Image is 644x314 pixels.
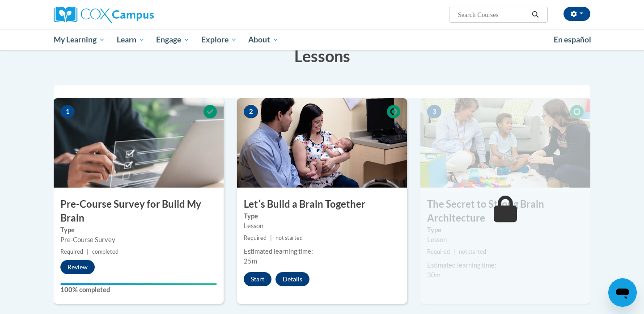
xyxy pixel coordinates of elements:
button: Details [275,272,309,286]
label: 100% completed [60,285,217,295]
span: 25m [244,257,257,265]
div: Lesson [427,235,584,245]
span: completed [92,248,119,255]
div: Lesson [244,221,400,231]
span: 3 [427,105,441,118]
a: Cox Campus [54,7,224,23]
h3: Pre-Course Survey for Build My Brain [54,197,224,225]
span: Required [60,248,83,255]
img: Cox Campus [54,7,154,23]
img: Course Image [420,98,590,188]
span: En español [554,35,591,44]
span: Engage [156,34,190,45]
span: 1 [60,105,75,118]
div: Pre-Course Survey [60,235,217,245]
label: Type [60,225,217,235]
span: Required [427,248,450,255]
span: | [87,248,89,255]
h3: Lessons [54,45,590,67]
div: Estimated learning time: [244,247,400,256]
img: Course Image [54,98,224,188]
span: | [270,234,272,241]
input: Search Courses [457,9,529,20]
button: Account Settings [563,7,590,21]
img: Course Image [237,98,407,188]
a: Explore [195,29,243,50]
span: My Learning [54,34,105,45]
span: 2 [244,105,258,118]
span: | [453,248,455,255]
div: Main menu [40,29,604,50]
label: Type [427,225,584,235]
span: About [248,34,279,45]
span: Required [244,234,267,241]
div: Estimated learning time: [427,260,584,270]
span: not started [275,234,303,241]
span: Explore [201,34,237,45]
div: Your progress [60,283,217,285]
span: Learn [117,34,145,45]
a: Engage [150,29,195,50]
label: Type [244,211,400,221]
button: Start [244,272,271,286]
a: Learn [111,29,151,50]
button: Review [60,260,95,274]
a: My Learning [48,29,111,50]
a: About [243,29,285,50]
a: En español [548,30,597,49]
iframe: Button to launch messaging window [608,278,637,307]
h3: The Secret to Strong Brain Architecture [420,197,590,225]
span: not started [459,248,486,255]
span: 30m [427,271,441,279]
h3: Letʹs Build a Brain Together [237,197,407,211]
button: Search [529,9,542,20]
